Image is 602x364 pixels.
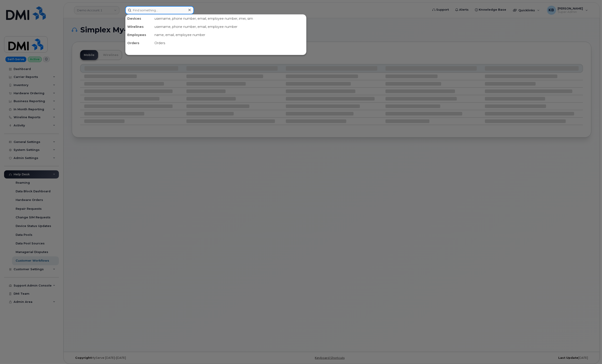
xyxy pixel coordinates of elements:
[125,23,153,31] div: Wirelines
[125,14,153,23] div: Devices
[125,31,153,39] div: Employees
[153,31,306,39] div: name, email, employee number
[153,23,306,31] div: username, phone number, email, employee number
[153,14,306,23] div: username, phone number, email, employee number, imei, sim
[125,39,153,47] div: Orders
[153,39,306,47] div: Orders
